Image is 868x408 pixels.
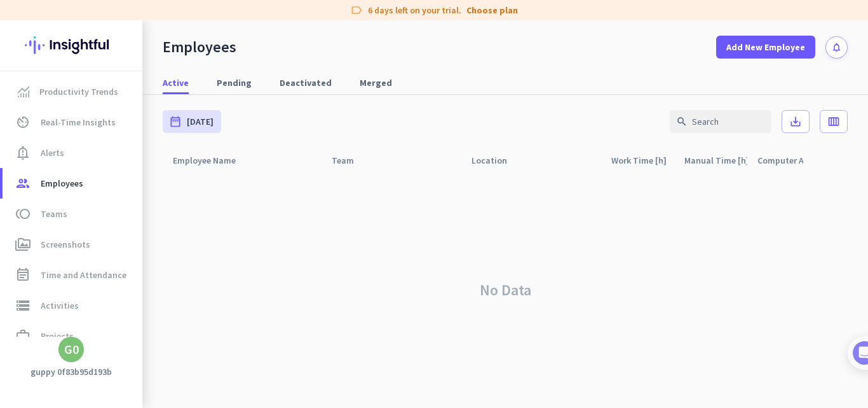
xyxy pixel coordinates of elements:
span: [DATE] [187,115,214,128]
a: work_outlineProjects [3,321,142,351]
i: toll [15,206,31,222]
span: Messages [74,351,118,360]
i: calendar_view_week [827,115,840,128]
span: Productivity Trends [39,84,118,99]
a: perm_mediaScreenshots [3,229,142,260]
img: menu-item [18,86,29,97]
a: groupEmployees [3,168,142,199]
span: Deactivated [280,76,332,89]
button: notifications [825,36,848,59]
button: Tasks [191,319,254,370]
span: Employees [41,176,83,191]
input: Search [670,110,771,133]
div: Employee Name [173,151,251,169]
div: 1Add employees [24,217,231,237]
a: event_noteTime and Attendance [3,260,142,290]
i: date_range [169,115,182,128]
a: storageActivities [3,290,142,321]
div: No Data [163,172,848,408]
button: Messages [64,319,127,370]
div: Work Time [h] [611,151,674,169]
span: Merged [360,76,392,89]
span: Time and Attendance [41,267,126,283]
i: save_alt [789,115,802,128]
button: calendar_view_week [820,110,848,133]
span: Home [18,351,44,360]
div: Employees [163,38,236,57]
div: 🎊 Welcome to Insightful! 🎊 [18,49,236,95]
i: event_note [15,267,31,283]
span: Active [163,76,189,89]
i: notifications [831,42,842,53]
a: menu-itemProductivity Trends [3,76,142,107]
i: arrow_drop_up [354,151,369,167]
a: notification_importantAlerts [3,137,142,168]
i: work_outline [15,328,31,344]
button: Add New Employee [716,36,815,59]
span: Activities [41,298,79,313]
i: search [676,116,688,127]
i: arrow_drop_up [667,151,682,167]
i: av_timer [15,115,31,130]
span: Help [149,351,169,360]
div: G0 [64,343,79,356]
div: Close [223,5,246,28]
img: Profile image for Tamara [45,133,65,153]
div: Location [471,151,522,169]
i: perm_media [15,237,31,252]
div: Computer Act. [h] [757,151,830,169]
span: Tasks [208,351,236,360]
div: Add employees [49,222,215,234]
span: Alerts [41,145,64,160]
span: Pending [217,76,252,89]
a: tollTeams [3,199,142,229]
span: Real-Time Insights [41,115,116,130]
i: label [350,4,363,17]
span: Projects [41,328,74,344]
span: Teams [41,206,67,222]
div: [PERSON_NAME] from Insightful [71,137,209,150]
i: arrow_drop_up [236,151,251,167]
button: Help [127,319,191,370]
img: Insightful logo [25,20,118,70]
img: menu-toggle [150,20,159,408]
span: Screenshots [41,237,90,252]
h1: Tasks [108,6,149,27]
div: You're just a few steps away from completing the essential app setup [18,95,236,125]
a: av_timerReal-Time Insights [3,107,142,137]
i: arrow_drop_up [507,151,522,167]
button: Add your employees [49,306,172,332]
i: group [15,176,31,191]
div: Manual Time [h] [684,151,747,169]
div: It's time to add your employees! This is crucial since Insightful will start collecting their act... [49,243,221,296]
a: Choose plan [466,4,518,17]
button: save_alt [782,110,810,133]
i: notification_important [15,145,31,160]
i: storage [15,298,31,313]
p: About 10 minutes [162,167,241,181]
span: Add New Employee [726,41,805,53]
div: Team [332,151,369,169]
p: 4 steps [13,167,45,181]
